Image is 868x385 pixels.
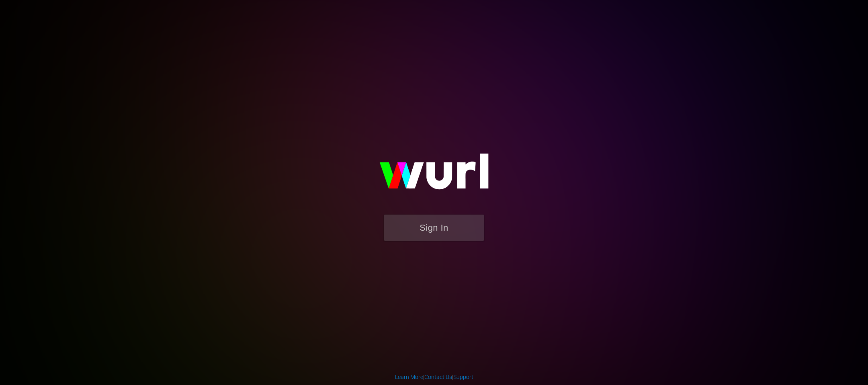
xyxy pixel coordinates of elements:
[354,136,514,214] img: wurl-logo-on-black-223613ac3d8ba8fe6dc639794a292ebdb59501304c7dfd60c99c58986ef67473.svg
[384,215,484,241] button: Sign In
[395,374,423,380] a: Learn More
[453,374,473,380] a: Support
[424,374,452,380] a: Contact Us
[395,373,473,381] div: | |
